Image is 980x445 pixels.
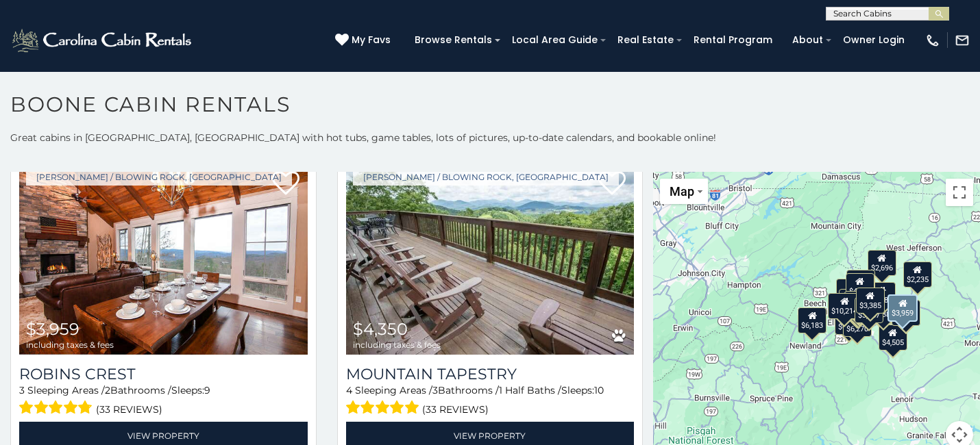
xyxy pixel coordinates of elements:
[19,365,308,383] a: Robins Crest
[867,250,896,276] div: $2,696
[798,307,826,333] div: $6,183
[892,300,920,326] div: $6,981
[903,262,931,288] div: $2,235
[346,384,352,396] span: 4
[855,288,884,314] div: $3,385
[26,168,292,186] a: [PERSON_NAME] / Blowing Rock, [GEOGRAPHIC_DATA]
[105,384,110,396] span: 2
[846,270,875,296] div: $6,156
[408,29,499,51] a: Browse Rentals
[346,383,635,418] div: Sleeping Areas / Bathrooms / Sleeps:
[353,319,408,339] span: $4,350
[670,184,694,199] span: Map
[828,293,861,319] div: $10,214
[432,384,438,396] span: 3
[955,33,970,48] img: mail-regular-white.png
[19,162,308,355] img: Robins Crest
[867,282,896,308] div: $5,585
[353,168,619,186] a: [PERSON_NAME] / Blowing Rock, [GEOGRAPHIC_DATA]
[887,294,918,322] div: $3,959
[846,273,874,299] div: $4,724
[842,311,871,337] div: $6,270
[26,340,114,349] span: including taxes & fees
[855,297,883,323] div: $3,057
[346,162,635,355] a: Mountain Tapestry $4,350 including taxes & fees
[346,162,635,355] img: Mountain Tapestry
[19,162,308,355] a: Robins Crest $3,959 including taxes & fees
[594,384,604,396] span: 10
[834,309,863,335] div: $6,132
[499,384,561,396] span: 1 Half Baths /
[422,400,489,418] span: (33 reviews)
[19,383,308,418] div: Sleeping Areas / Bathrooms / Sleeps:
[26,319,79,339] span: $3,959
[96,400,162,418] span: (33 reviews)
[925,33,940,48] img: phone-regular-white.png
[835,279,864,305] div: $9,735
[353,340,441,349] span: including taxes & fees
[836,29,911,51] a: Owner Login
[946,179,973,206] button: Toggle fullscreen view
[878,325,907,351] div: $4,505
[785,29,830,51] a: About
[611,29,681,51] a: Real Estate
[204,384,210,396] span: 9
[346,365,635,383] a: Mountain Tapestry
[687,29,779,51] a: Rental Program
[335,33,394,48] a: My Favs
[660,179,708,204] button: Change map style
[505,29,604,51] a: Local Area Guide
[10,27,195,54] img: White-1-2.png
[352,33,391,47] span: My Favs
[19,384,25,396] span: 3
